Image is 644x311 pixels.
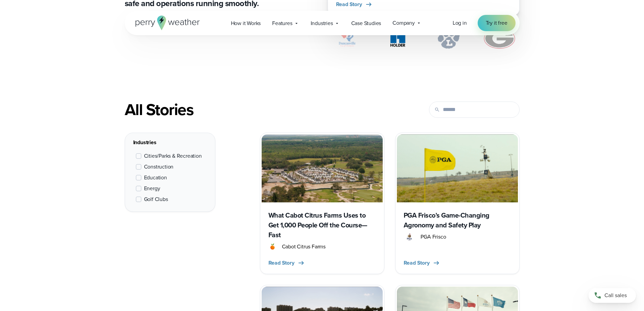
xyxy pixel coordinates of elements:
[272,19,292,27] span: Features
[311,19,333,27] span: Industries
[478,15,516,31] a: Try it free
[144,152,202,160] span: Cities/Parks & Recreation
[336,0,362,8] span: Read Story
[144,195,168,203] span: Golf Clubs
[260,133,384,274] a: Cabot Citrus farms What Cabot Citrus Farms Uses to Get 1,000 People Off the Course—Fast cabot cit...
[125,100,384,119] div: All Stories
[336,0,373,8] button: Read Story
[392,19,415,27] span: Company
[144,184,160,193] span: Energy
[268,259,294,267] span: Read Story
[421,233,446,241] span: PGA Frisco
[268,259,305,267] button: Read Story
[453,19,467,27] a: Log in
[404,259,430,267] span: Read Story
[404,233,415,241] img: PGA-Frisco.svg
[268,243,277,251] img: cabot citrus golf
[486,19,507,27] span: Try it free
[345,16,387,30] a: Case Studies
[604,291,627,299] span: Call sales
[268,210,376,240] h3: What Cabot Citrus Farms Uses to Get 1,000 People Off the Course—Fast
[589,288,636,303] a: Call sales
[404,259,440,267] button: Read Story
[404,210,511,230] h3: PGA Frisco’s Game-Changing Agronomy and Safety Play
[133,138,207,147] div: Industries
[378,28,418,49] img: Holder.svg
[144,174,167,182] span: Education
[351,19,381,27] span: Case Studies
[144,163,174,171] span: Construction
[282,243,326,251] span: Cabot Citrus Farms
[262,134,383,202] img: Cabot Citrus farms
[231,19,261,27] span: How it Works
[328,28,367,49] img: City of Duncanville Logo
[225,16,267,30] a: How it Works
[395,133,520,274] a: PGA Frisco’s Game-Changing Agronomy and Safety Play PGA Frisco Read Story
